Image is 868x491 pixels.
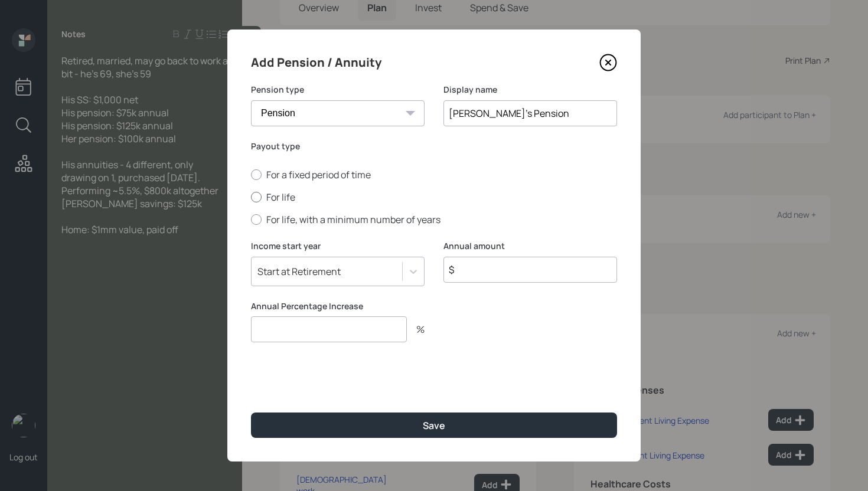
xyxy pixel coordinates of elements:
h4: Add Pension / Annuity [251,53,381,72]
label: Display name [443,84,617,96]
div: Save [423,419,445,432]
label: Pension type [251,84,425,96]
label: For life, with a minimum number of years [251,213,617,226]
div: % [407,325,425,334]
div: Start at Retirement [257,265,341,278]
label: Annual Percentage Increase [251,300,425,312]
label: Annual amount [443,240,617,252]
label: Payout type [251,140,617,152]
button: Save [251,413,617,438]
label: For a fixed period of time [251,168,617,181]
label: For life [251,191,617,204]
label: Income start year [251,240,425,252]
